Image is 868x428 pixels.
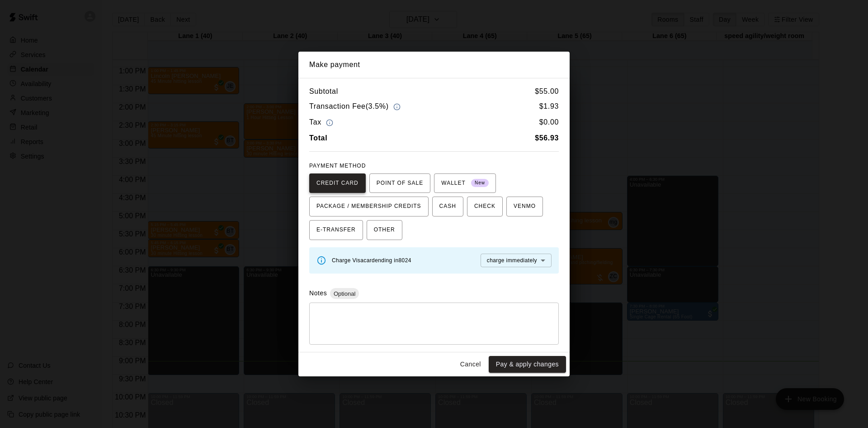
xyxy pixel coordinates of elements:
[309,101,403,113] h6: Transaction Fee ( 3.5% )
[471,177,489,189] span: New
[316,223,356,237] span: E-TRANSFER
[441,176,489,191] span: WALLET
[535,86,559,97] h6: $ 55.00
[377,176,423,191] span: POINT OF SALE
[535,134,559,142] b: $ 56.93
[487,257,537,264] span: charge immediately
[309,220,363,240] button: E-TRANSFER
[439,199,456,214] span: CASH
[374,223,395,237] span: OTHER
[539,101,559,113] h6: $ 1.93
[367,220,402,240] button: OTHER
[434,173,496,193] button: WALLET New
[467,197,503,216] button: CHECK
[539,116,559,129] h6: $ 0.00
[316,176,359,191] span: CREDIT CARD
[309,289,327,297] label: Notes
[309,134,327,142] b: Total
[309,116,335,129] h6: Tax
[506,197,543,216] button: VENMO
[309,197,429,216] button: PACKAGE / MEMBERSHIP CREDITS
[316,199,421,214] span: PACKAGE / MEMBERSHIP CREDITS
[432,197,463,216] button: CASH
[474,199,495,214] span: CHECK
[309,163,366,169] span: PAYMENT METHOD
[298,52,570,78] h2: Make payment
[489,356,566,373] button: Pay & apply changes
[309,173,366,193] button: CREDIT CARD
[330,290,359,297] span: Optional
[309,86,338,97] h6: Subtotal
[514,199,536,214] span: VENMO
[456,356,485,373] button: Cancel
[369,173,430,193] button: POINT OF SALE
[332,257,411,264] span: Charge Visa card ending in 8024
